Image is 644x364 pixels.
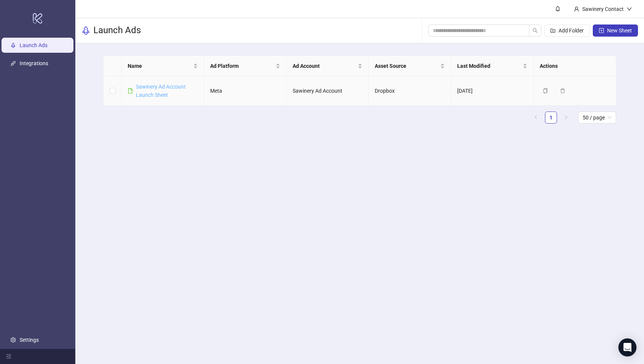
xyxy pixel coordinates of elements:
[20,60,48,66] a: Integrations
[607,28,632,34] span: New Sheet
[204,56,287,76] th: Ad Platform
[534,115,538,119] span: left
[545,112,557,123] a: 1
[593,24,638,37] button: New Sheet
[627,6,632,12] span: down
[369,56,451,76] th: Asset Source
[128,62,192,70] span: Name
[599,28,604,33] span: plus-square
[545,112,557,124] li: 1
[136,84,186,98] a: Sawinery Ad Account Launch Sheet
[20,42,47,48] a: Launch Ads
[534,56,616,76] th: Actions
[530,112,542,124] button: left
[93,24,141,37] h3: Launch Ads
[81,26,90,35] span: rocket
[128,88,133,93] span: file
[451,76,534,106] td: [DATE]
[122,56,204,76] th: Name
[579,5,627,13] div: Sawinery Contact
[560,112,572,124] button: right
[550,28,555,33] span: folder-add
[533,28,538,33] span: search
[578,112,616,124] div: Page Size
[287,76,369,106] td: Sawinery Ad Account
[559,28,584,34] span: Add Folder
[210,62,274,70] span: Ad Platform
[564,115,568,119] span: right
[375,62,439,70] span: Asset Source
[574,6,579,12] span: user
[451,56,534,76] th: Last Modified
[369,76,451,106] td: Dropbox
[560,112,572,124] li: Next Page
[543,88,548,93] span: copy
[287,56,369,76] th: Ad Account
[6,354,11,359] span: menu-fold
[20,337,39,343] a: Settings
[293,62,357,70] span: Ad Account
[457,62,521,70] span: Last Modified
[555,6,560,11] span: bell
[583,112,612,123] span: 50 / page
[530,112,542,124] li: Previous Page
[544,24,590,37] button: Add Folder
[618,338,636,356] div: Open Intercom Messenger
[560,88,565,93] span: delete
[204,76,287,106] td: Meta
